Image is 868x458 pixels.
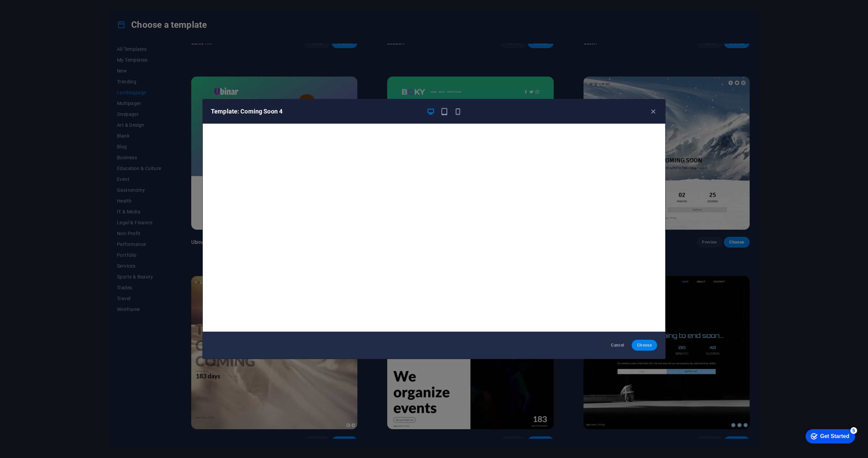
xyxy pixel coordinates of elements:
[50,1,57,8] div: 5
[637,342,652,348] span: Choose
[5,3,55,18] div: Get Started 5 items remaining, 0% complete
[20,7,49,14] div: Get Started
[632,340,657,351] button: Choose
[605,340,630,351] button: Cancel
[211,107,421,116] h6: Template: Coming Soon 4
[610,342,625,348] span: Cancel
